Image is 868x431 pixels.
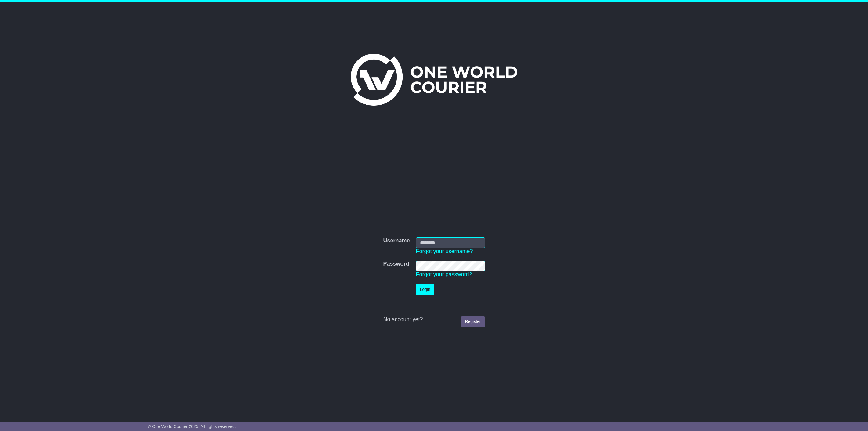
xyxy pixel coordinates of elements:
[416,284,434,295] button: Login
[383,237,410,244] label: Username
[416,271,472,277] a: Forgot your password?
[383,316,485,323] div: No account yet?
[148,424,236,429] span: © One World Courier 2025. All rights reserved.
[416,248,473,254] a: Forgot your username?
[383,261,409,267] label: Password
[351,54,517,106] img: One World
[461,316,485,327] a: Register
